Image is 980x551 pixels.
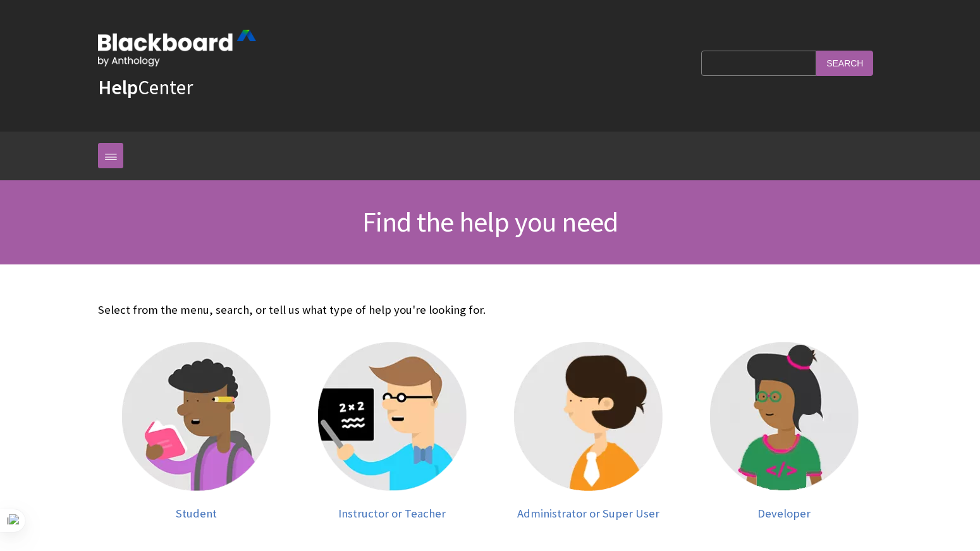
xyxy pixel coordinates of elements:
span: Instructor or Teacher [338,506,446,521]
span: Administrator or Super User [517,506,659,521]
input: Search [816,51,873,75]
span: Find the help you need [362,204,618,239]
img: Administrator [514,342,663,491]
a: Administrator Administrator or Super User [503,342,673,520]
p: Select from the menu, search, or tell us what type of help you're looking for. [98,302,882,318]
span: Developer [757,506,811,521]
a: HelpCenter [98,75,193,100]
img: Instructor [318,342,467,491]
a: Student Student [111,342,281,520]
strong: Help [98,75,138,100]
img: Blackboard by Anthology [98,30,256,66]
a: Developer [699,342,869,520]
span: Student [176,506,217,521]
img: Student [122,342,271,491]
a: Instructor Instructor or Teacher [307,342,477,520]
